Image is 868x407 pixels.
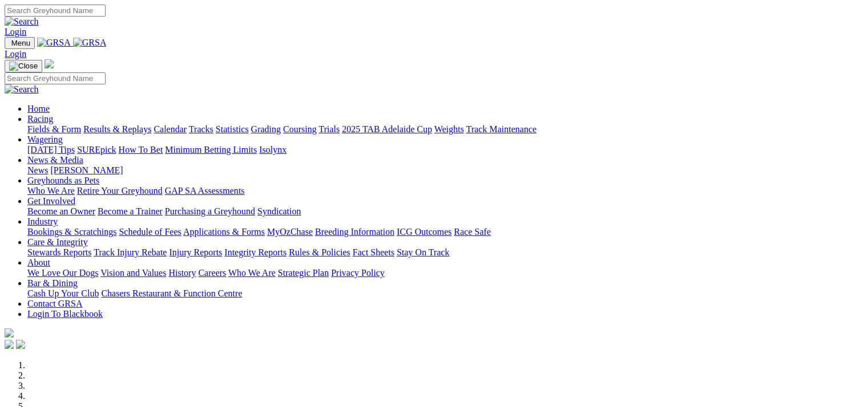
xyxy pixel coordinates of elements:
img: GRSA [37,38,71,48]
a: News [27,165,48,175]
img: logo-grsa-white.png [45,59,54,68]
a: We Love Our Dogs [27,268,98,278]
a: Results & Replays [83,124,151,134]
a: Trials [318,124,340,134]
div: Bar & Dining [27,288,863,299]
a: Login [5,27,26,36]
a: ICG Outcomes [397,227,451,237]
a: Retire Your Greyhound [77,186,163,196]
a: Statistics [216,124,249,134]
a: Greyhounds as Pets [27,176,99,185]
a: Grading [251,124,281,134]
a: Race Safe [454,227,490,237]
div: About [27,268,863,278]
img: Search [5,17,39,27]
div: News & Media [27,165,863,176]
button: Toggle navigation [5,60,42,72]
a: [PERSON_NAME] [50,165,123,175]
a: Tracks [189,124,213,134]
a: MyOzChase [267,227,313,237]
a: Purchasing a Greyhound [165,206,255,216]
a: Fields & Form [27,124,81,134]
a: Who We Are [27,186,75,196]
img: logo-grsa-white.png [5,328,14,337]
a: GAP SA Assessments [165,186,245,196]
button: Toggle navigation [5,37,35,49]
a: Stay On Track [397,247,449,257]
a: Minimum Betting Limits [165,145,257,154]
a: Careers [198,268,226,278]
img: Close [9,62,38,71]
img: Search [5,84,39,95]
a: Login [5,49,26,59]
a: News & Media [27,155,83,165]
a: About [27,258,50,267]
a: Racing [27,114,53,124]
a: Get Involved [27,196,75,206]
a: Login To Blackbook [27,309,103,319]
a: Isolynx [259,145,286,154]
a: [DATE] Tips [27,145,75,154]
a: Bookings & Scratchings [27,227,116,237]
div: Greyhounds as Pets [27,186,863,196]
img: GRSA [73,38,107,48]
img: twitter.svg [16,340,25,349]
a: Fact Sheets [353,247,394,257]
a: Schedule of Fees [119,227,181,237]
div: Wagering [27,145,863,155]
a: Industry [27,217,58,226]
a: Who We Are [228,268,276,278]
img: facebook.svg [5,340,14,349]
a: Track Injury Rebate [94,247,167,257]
a: Become a Trainer [98,206,163,216]
a: Privacy Policy [331,268,385,278]
div: Industry [27,227,863,237]
a: Weights [434,124,464,134]
span: Menu [11,39,30,47]
input: Search [5,5,106,17]
a: Injury Reports [169,247,222,257]
a: Coursing [283,124,317,134]
a: Become an Owner [27,206,95,216]
div: Care & Integrity [27,247,863,258]
a: Stewards Reports [27,247,91,257]
a: Strategic Plan [278,268,329,278]
a: Calendar [154,124,187,134]
a: Vision and Values [100,268,166,278]
a: Track Maintenance [466,124,536,134]
a: Breeding Information [315,227,394,237]
a: Wagering [27,135,63,144]
a: Contact GRSA [27,299,82,308]
a: Applications & Forms [183,227,265,237]
a: History [168,268,196,278]
a: Integrity Reports [224,247,286,257]
a: Cash Up Your Club [27,288,99,298]
a: SUREpick [77,145,116,154]
a: Bar & Dining [27,278,78,288]
input: Search [5,72,106,84]
a: Rules & Policies [289,247,350,257]
a: 2025 TAB Adelaide Cup [342,124,432,134]
div: Racing [27,124,863,135]
a: Chasers Restaurant & Function Centre [101,288,242,298]
a: Care & Integrity [27,237,88,247]
a: Syndication [257,206,301,216]
a: How To Bet [119,145,163,154]
a: Home [27,104,50,113]
div: Get Involved [27,206,863,217]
